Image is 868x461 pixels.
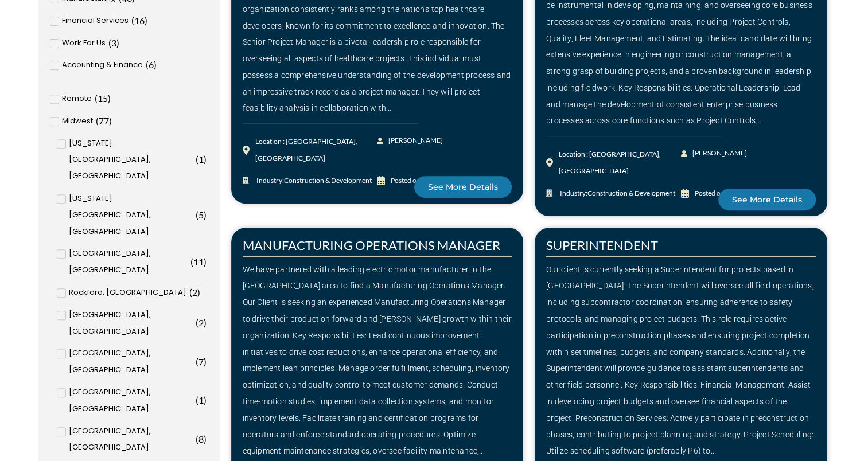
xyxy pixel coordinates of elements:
[681,145,748,162] a: [PERSON_NAME]
[198,394,204,405] span: 1
[243,261,512,460] div: We have partnered with a leading electric motor manufacturer in the [GEOGRAPHIC_DATA] area to fin...
[255,134,377,167] div: Location : [GEOGRAPHIC_DATA], [GEOGRAPHIC_DATA]
[116,37,119,48] span: )
[718,189,816,210] a: See More Details
[546,261,816,460] div: Our client is currently seeking a Superintendent for projects based in [GEOGRAPHIC_DATA]. The Sup...
[546,237,658,253] a: SUPERINTENDENT
[108,93,111,104] span: )
[99,115,109,126] span: 77
[198,317,204,328] span: 2
[149,59,154,70] span: 6
[414,176,512,198] a: See More Details
[69,190,193,240] span: [US_STATE][GEOGRAPHIC_DATA], [GEOGRAPHIC_DATA]
[204,317,207,328] span: )
[192,287,197,298] span: 2
[69,384,193,417] span: [GEOGRAPHIC_DATA], [GEOGRAPHIC_DATA]
[98,93,108,104] span: 15
[732,196,802,204] span: See More Details
[428,183,498,191] span: See More Details
[69,423,193,456] span: [GEOGRAPHIC_DATA], [GEOGRAPHIC_DATA]
[69,245,188,279] span: [GEOGRAPHIC_DATA], [GEOGRAPHIC_DATA]
[146,59,149,70] span: (
[196,209,198,220] span: (
[111,37,116,48] span: 3
[62,13,129,29] span: Financial Services
[204,209,207,220] span: )
[690,145,747,162] span: [PERSON_NAME]
[196,154,198,165] span: (
[189,287,192,298] span: (
[134,15,145,26] span: 16
[109,115,112,126] span: )
[62,35,106,52] span: Work For Us
[196,356,198,367] span: (
[145,15,147,26] span: )
[108,37,111,48] span: (
[198,433,204,444] span: 8
[62,113,93,130] span: Midwest
[198,154,204,165] span: 1
[69,135,193,185] span: [US_STATE][GEOGRAPHIC_DATA], [GEOGRAPHIC_DATA]
[131,15,134,26] span: (
[69,284,186,301] span: Rockford, [GEOGRAPHIC_DATA]
[62,57,143,73] span: Accounting & Finance
[198,209,204,220] span: 5
[95,93,98,104] span: (
[197,287,200,298] span: )
[96,115,99,126] span: (
[204,256,207,267] span: )
[154,59,157,70] span: )
[62,91,92,107] span: Remote
[204,356,207,367] span: )
[559,146,681,179] div: Location : [GEOGRAPHIC_DATA], [GEOGRAPHIC_DATA]
[196,317,198,328] span: (
[190,256,193,267] span: (
[196,394,198,405] span: (
[69,307,193,340] span: [GEOGRAPHIC_DATA], [GEOGRAPHIC_DATA]
[204,154,207,165] span: )
[243,237,500,253] a: MANUFACTURING OPERATIONS MANAGER
[377,132,444,149] a: [PERSON_NAME]
[386,132,443,149] span: [PERSON_NAME]
[204,394,207,405] span: )
[196,433,198,444] span: (
[198,356,204,367] span: 7
[69,345,193,378] span: [GEOGRAPHIC_DATA], [GEOGRAPHIC_DATA]
[204,433,207,444] span: )
[193,256,204,267] span: 11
